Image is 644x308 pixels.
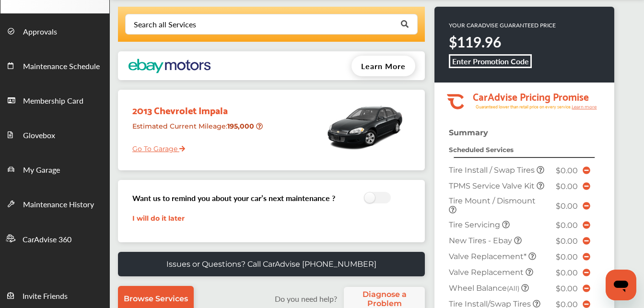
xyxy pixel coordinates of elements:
[361,60,406,71] span: Learn More
[23,130,55,142] span: Glovebox
[270,293,341,304] label: Do you need help?
[349,290,420,308] span: Diagnose a Problem
[449,196,536,205] span: Tire Mount / Dismount
[556,252,578,261] span: $0.00
[166,260,376,269] p: Issues or Questions? Call CarAdvise [PHONE_NUMBER]
[0,152,109,186] a: My Garage
[476,104,572,110] tspan: Guaranteed lower than retail price on every service.
[606,270,636,300] iframe: Button to launch messaging window
[556,268,578,277] span: $0.00
[23,26,57,38] span: Approvals
[0,186,109,221] a: Maintenance History
[132,192,335,203] h3: Want us to remind you about your car’s next maintenance ?
[227,122,256,130] strong: 195,000
[23,60,100,73] span: Maintenance Schedule
[118,252,425,276] a: Issues or Questions? Call CarAdvise [PHONE_NUMBER]
[449,128,488,137] strong: Summary
[556,201,578,211] span: $0.00
[556,284,578,293] span: $0.00
[0,117,109,152] a: Glovebox
[132,214,185,223] a: I will do it later
[23,234,71,246] span: CarAdvise 360
[449,284,521,293] span: Wheel Balance
[556,237,578,246] span: $0.00
[124,294,188,303] span: Browse Services
[449,252,528,261] span: Valve Replacement*
[449,32,501,52] strong: $119.96
[507,284,519,292] small: (All)
[473,87,589,105] tspan: CarAdvise Pricing Promise
[572,104,597,109] tspan: Learn more
[449,236,514,245] span: New Tires - Ebay
[0,48,109,83] a: Maintenance Schedule
[23,199,94,211] span: Maintenance History
[23,290,68,303] span: Invite Friends
[449,21,556,29] p: YOUR CARADVISE GUARANTEED PRICE
[449,181,537,190] span: TPMS Service Valve Kit
[125,137,185,155] a: Go To Garage
[556,182,578,191] span: $0.00
[0,83,109,117] a: Membership Card
[0,13,109,48] a: Approvals
[452,56,529,67] b: Enter Promotion Code
[23,95,83,107] span: Membership Card
[449,268,526,277] span: Valve Replacement
[125,95,266,118] div: 2013 Chevrolet Impala
[556,221,578,230] span: $0.00
[449,220,502,229] span: Tire Servicing
[449,146,514,154] strong: Scheduled Services
[134,21,196,28] div: Search all Services
[449,166,537,175] span: Tire Install / Swap Tires
[556,166,578,175] span: $0.00
[324,95,406,157] img: mobile_8613_st0640_046.jpg
[125,118,266,142] div: Estimated Current Mileage :
[23,164,60,177] span: My Garage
